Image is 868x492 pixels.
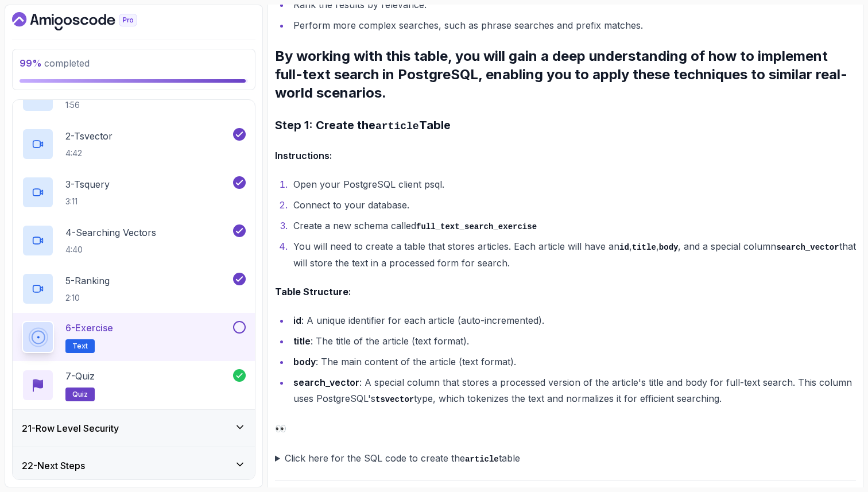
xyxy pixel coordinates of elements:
p: 3:11 [65,196,110,207]
li: : A special column that stores a processed version of the article's title and body for full-text ... [290,374,856,407]
h4: Instructions: [275,149,856,162]
button: 7-Quizquiz [22,369,246,401]
code: id [619,243,629,252]
strong: Step 1: Create the Table [275,118,451,132]
summary: Click here for the SQL code to create thearticletable [275,450,856,467]
strong: id [293,315,301,326]
button: 5-Ranking2:10 [22,273,246,305]
li: Open your PostgreSQL client psql. [290,176,856,192]
strong: search_vector [293,377,359,388]
h3: 22 - Next Steps [22,459,85,472]
button: 3-Tsquery3:11 [22,176,246,208]
li: : The main content of the article (text format). [290,354,856,370]
h3: 21 - Row Level Security [22,421,119,435]
li: : A unique identifier for each article (auto-incremented). [290,312,856,328]
code: tsvector [375,395,414,404]
strong: body [293,356,316,367]
span: completed [20,57,90,69]
p: 4:42 [65,148,113,159]
button: 4-Searching Vectors4:40 [22,224,246,257]
p: 4 - Searching Vectors [65,226,156,239]
li: Connect to your database. [290,197,856,213]
p: 5 - Ranking [65,274,110,288]
code: full_text_search_exercise [416,222,537,231]
p: 1:56 [65,99,180,111]
p: 4:40 [65,244,156,255]
a: Dashboard [12,12,164,30]
button: 21-Row Level Security [13,410,255,447]
p: 6 - Exercise [65,321,113,335]
li: You will need to create a table that stores articles. Each article will have an , , , and a speci... [290,238,856,271]
button: 6-ExerciseText [22,321,246,353]
p: 2:10 [65,292,110,304]
strong: title [293,335,311,347]
li: : The title of the article (text format). [290,333,856,349]
code: title [632,243,656,252]
p: 2 - Tsvector [65,129,113,143]
code: body [659,243,679,252]
button: 2-Tsvector4:42 [22,128,246,160]
button: 22-Next Steps [13,447,255,484]
code: article [465,455,499,464]
span: Text [72,342,88,351]
code: search_vector [776,243,839,252]
li: Perform more complex searches, such as phrase searches and prefix matches. [290,17,856,33]
span: quiz [72,390,88,399]
strong: Table Structure [275,286,348,297]
li: Create a new schema called [290,218,856,234]
span: 99 % [20,57,42,69]
p: 3 - Tsquery [65,177,110,191]
code: article [375,121,419,132]
h4: : [275,285,856,299]
h2: By working with this table, you will gain a deep understanding of how to implement full-text sear... [275,47,856,102]
p: 👀 [275,420,856,436]
p: 7 - Quiz [65,369,95,383]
